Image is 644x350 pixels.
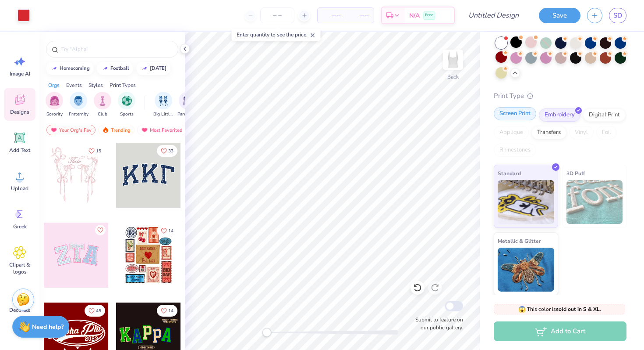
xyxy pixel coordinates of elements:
div: filter for Big Little Reveal [153,92,173,118]
span: Fraternity [69,111,88,118]
button: filter button [46,92,63,118]
span: – – [351,11,368,20]
strong: sold out in S & XL [556,306,600,313]
button: football [97,62,133,75]
span: – – [323,11,340,20]
div: Vinyl [569,126,594,139]
img: Standard [498,180,554,224]
div: Most Favorited [137,125,187,135]
img: Sorority Image [50,96,60,106]
img: 3D Puff [566,180,623,224]
button: Like [157,305,177,317]
span: This color is . [518,305,601,313]
div: Screen Print [494,107,536,120]
div: Rhinestones [494,144,536,157]
span: N/A [409,11,420,20]
span: Image AI [10,70,30,77]
button: filter button [69,92,88,118]
div: Foil [596,126,617,139]
span: Big Little Reveal [153,111,173,118]
div: Enter quantity to see the price. [232,29,321,41]
div: Embroidery [539,108,580,122]
span: Free [425,12,433,18]
span: 45 [96,309,101,313]
span: Clipart & logos [5,261,34,275]
div: Print Type [494,91,626,101]
div: Trending [98,125,134,135]
div: Back [447,73,459,81]
div: filter for Parent's Weekend [177,92,198,118]
div: halloween [150,66,166,71]
img: trending.gif [102,127,109,133]
span: Sorority [46,111,63,118]
button: Like [95,225,106,235]
input: Untitled Design [461,7,526,24]
img: Fraternity Image [74,96,83,106]
img: trend_line.gif [141,66,148,71]
span: Standard [498,169,521,178]
span: Metallic & Glitter [498,236,541,245]
button: filter button [118,92,135,118]
span: Designs [10,108,29,115]
img: most_fav.gif [50,127,57,133]
strong: Need help? [32,323,64,331]
span: 14 [168,229,173,233]
button: Like [157,145,177,157]
span: Upload [11,185,28,192]
button: Like [157,225,177,237]
img: most_fav.gif [141,127,148,133]
div: Digital Print [583,108,626,122]
label: Submit to feature on our public gallery. [410,316,463,332]
button: [DATE] [136,62,170,75]
button: Save [539,8,580,23]
span: 😱 [518,305,526,314]
div: football [110,66,129,71]
span: Parent's Weekend [177,111,198,118]
img: Sports Image [122,96,132,106]
div: Transfers [531,126,566,139]
div: filter for Club [94,92,111,118]
button: filter button [177,92,198,118]
span: 33 [168,149,173,153]
img: trend_line.gif [51,66,58,71]
div: Orgs [48,81,60,89]
input: Try "Alpha" [60,45,173,54]
input: – – [260,7,294,23]
div: filter for Sports [118,92,135,118]
div: Your Org's Fav [46,125,96,135]
span: Sports [120,111,134,118]
span: 14 [168,309,173,313]
span: SD [613,11,622,21]
img: trend_line.gif [102,66,109,71]
img: Club Image [98,96,107,106]
div: filter for Sorority [46,92,63,118]
span: Decorate [9,307,30,314]
img: Metallic & Glitter [498,248,554,292]
span: Club [98,111,107,118]
div: Print Types [110,81,136,89]
span: 3D Puff [566,169,585,178]
div: filter for Fraternity [69,92,88,118]
span: Greek [13,223,27,230]
img: Parent's Weekend Image [183,96,193,106]
img: Big Little Reveal Image [159,96,168,106]
button: Like [85,305,105,317]
div: homecoming [60,66,90,71]
div: Accessibility label [262,328,271,337]
div: Events [66,81,82,89]
button: homecoming [46,62,94,75]
button: Like [85,145,105,157]
div: Applique [494,126,529,139]
button: filter button [94,92,111,118]
div: Styles [88,81,103,89]
img: Back [444,51,462,69]
a: SD [609,8,626,23]
span: 15 [96,149,101,153]
span: Add Text [9,147,30,154]
button: filter button [153,92,173,118]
